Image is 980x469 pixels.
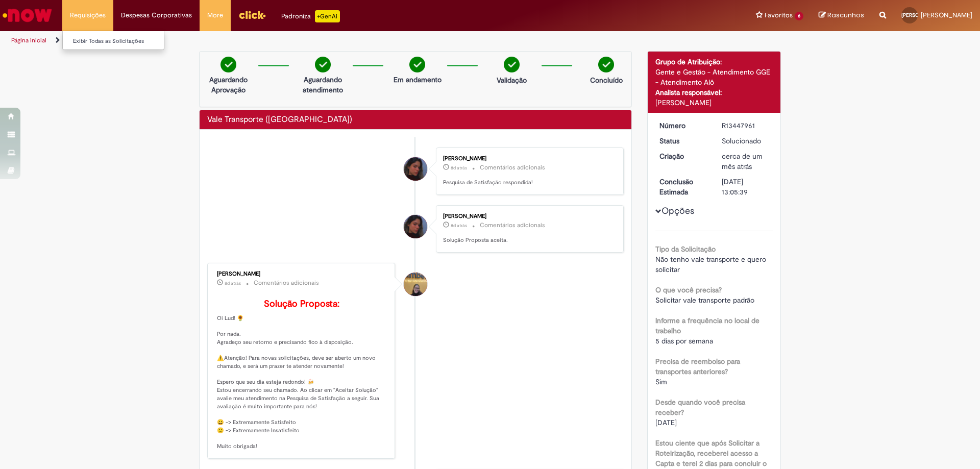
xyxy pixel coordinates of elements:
[1,5,54,26] img: ServiceNow
[443,213,613,219] div: [PERSON_NAME]
[921,11,972,19] span: [PERSON_NAME]
[207,115,352,125] h2: Vale Transporte (VT) Histórico de tíquete
[443,156,613,162] div: [PERSON_NAME]
[11,36,46,44] a: Página inicial
[404,215,427,238] div: Ludmila Demarque Alves
[722,151,769,171] div: 26/08/2025 11:49:17
[655,87,773,97] div: Analista responsável:
[404,273,427,296] div: Amanda De Campos Gomes Do Nascimento
[451,223,467,229] span: 8d atrás
[722,120,769,131] div: R13447961
[404,157,427,181] div: Ludmila Demarque Alves
[409,57,425,72] img: check-circle-green.png
[722,152,763,171] span: cerca de um mês atrás
[315,57,331,72] img: check-circle-green.png
[480,163,545,172] small: Comentários adicionais
[451,223,467,229] time: 22/09/2025 12:46:32
[225,280,241,286] span: 8d atrás
[217,271,387,277] div: [PERSON_NAME]
[765,10,793,20] span: Favoritos
[8,31,646,50] ul: Trilhas de página
[722,136,769,146] div: Solucionado
[655,67,773,87] div: Gente e Gestão - Atendimento GGE - Atendimento Alô
[480,221,545,230] small: Comentários adicionais
[655,377,667,386] span: Sim
[655,255,768,274] span: Não tenho vale transporte e quero solicitar
[443,236,613,244] p: Solução Proposta aceita.
[217,299,387,451] p: Oi Lud! 🌻 Por nada. Agradeço seu retorno e precisando fico à disposição. ⚠️Atenção! Para novas so...
[655,336,713,345] span: 5 dias por semana
[655,97,773,108] div: [PERSON_NAME]
[264,298,339,310] b: Solução Proposta:
[598,57,614,72] img: check-circle-green.png
[722,152,763,171] time: 26/08/2025 11:49:17
[204,75,253,95] p: Aguardando Aprovação
[254,279,319,287] small: Comentários adicionais
[225,280,241,286] time: 22/09/2025 12:10:42
[504,57,520,72] img: check-circle-green.png
[655,57,773,67] div: Grupo de Atribuição:
[819,11,864,20] a: Rascunhos
[497,75,527,85] p: Validação
[655,285,722,294] b: O que você precisa?
[62,31,164,50] ul: Requisições
[722,177,769,197] div: [DATE] 13:05:39
[655,295,754,305] span: Solicitar vale transporte padrão
[451,165,467,171] time: 22/09/2025 12:46:39
[655,398,745,417] b: Desde quando você precisa receber?
[238,7,266,22] img: click_logo_yellow_360x200.png
[652,136,715,146] dt: Status
[121,10,192,20] span: Despesas Corporativas
[655,316,759,335] b: Informe a frequência no local de trabalho
[451,165,467,171] span: 8d atrás
[63,36,175,47] a: Exibir Todas as Solicitações
[655,418,677,427] span: [DATE]
[220,57,236,72] img: check-circle-green.png
[207,10,223,20] span: More
[298,75,348,95] p: Aguardando atendimento
[901,12,941,18] span: [PERSON_NAME]
[652,177,715,197] dt: Conclusão Estimada
[443,179,613,187] p: Pesquisa de Satisfação respondida!
[827,10,864,20] span: Rascunhos
[652,151,715,161] dt: Criação
[655,357,740,376] b: Precisa de reembolso para transportes anteriores?
[795,12,803,20] span: 6
[590,75,623,85] p: Concluído
[655,244,716,254] b: Tipo da Solicitação
[394,75,442,85] p: Em andamento
[315,10,340,22] p: +GenAi
[652,120,715,131] dt: Número
[70,10,106,20] span: Requisições
[281,10,340,22] div: Padroniza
